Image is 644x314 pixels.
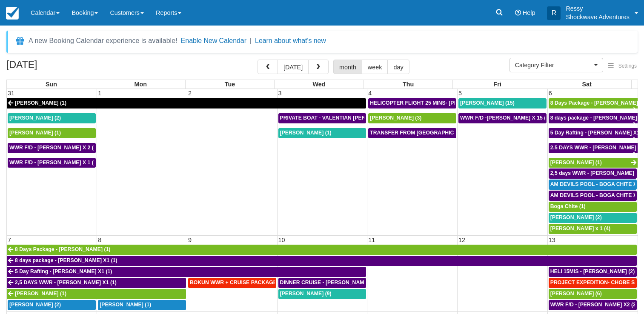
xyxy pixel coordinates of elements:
[603,60,642,72] button: Settings
[15,100,66,106] span: [PERSON_NAME] (1)
[460,100,515,106] span: [PERSON_NAME] (15)
[188,278,276,288] a: BOKUN WWR + CRUISE PACKAGE - [PERSON_NAME] South X 2 (2)
[549,267,637,277] a: HELI 15MIS - [PERSON_NAME] (2)
[8,113,96,123] a: [PERSON_NAME] (2)
[97,90,102,97] span: 1
[7,267,366,277] a: 5 Day Rafting - [PERSON_NAME] X1 (1)
[548,90,553,97] span: 6
[458,237,466,243] span: 12
[280,115,414,121] span: PRIVATE BOAT - VALENTIAN [PERSON_NAME] X 4 (4)
[523,9,535,16] span: Help
[362,60,388,74] button: week
[6,60,114,75] h2: [DATE]
[458,90,463,97] span: 5
[280,130,332,136] span: [PERSON_NAME] (1)
[98,300,186,310] a: [PERSON_NAME] (1)
[333,60,362,74] button: month
[549,113,638,123] a: 8 days package - [PERSON_NAME] X1 (1)
[547,6,561,20] div: R
[515,10,521,16] i: Help
[278,237,286,243] span: 10
[368,98,456,108] a: HELICOPTER FLIGHT 25 MINS- [PERSON_NAME] X1 (1)
[187,237,192,243] span: 9
[370,130,574,136] span: TRANSFER FROM [GEOGRAPHIC_DATA] TO VIC FALLS - [PERSON_NAME] X 1 (1)
[549,278,637,288] a: PROJECT EXPEDITION- CHOBE SAFARI - [GEOGRAPHIC_DATA][PERSON_NAME] 2 (2)
[549,180,637,190] a: AM DEVILS POOL - BOGA CHITE X 1 (1)
[9,115,61,121] span: [PERSON_NAME] (2)
[368,113,456,123] a: [PERSON_NAME] (3)
[550,203,586,209] span: Boga Chite (1)
[15,257,117,263] span: 8 days package - [PERSON_NAME] X1 (1)
[460,115,553,121] span: WWR F/D -[PERSON_NAME] X 15 (15)
[548,237,556,243] span: 13
[190,280,358,285] span: BOKUN WWR + CRUISE PACKAGE - [PERSON_NAME] South X 2 (2)
[458,113,547,123] a: WWR F/D -[PERSON_NAME] X 15 (15)
[515,61,592,69] span: Category Filter
[9,145,98,151] span: WWR F/D - [PERSON_NAME] X 2 (2)
[9,302,61,308] span: [PERSON_NAME] (2)
[8,300,96,310] a: [PERSON_NAME] (2)
[15,280,117,285] span: 2,5 DAYS WWR - [PERSON_NAME] X1 (1)
[7,237,12,243] span: 7
[549,158,638,168] a: [PERSON_NAME] (1)
[370,100,508,106] span: HELICOPTER FLIGHT 25 MINS- [PERSON_NAME] X1 (1)
[9,130,61,136] span: [PERSON_NAME] (1)
[6,7,19,20] img: checkfront-main-nav-mini-logo.png
[225,81,235,88] span: Tue
[278,60,309,74] button: [DATE]
[549,202,637,212] a: Boga Chite (1)
[135,81,147,88] span: Mon
[549,168,637,179] a: 2,5 days WWR - [PERSON_NAME] X2 (2)
[550,160,602,166] span: [PERSON_NAME] (1)
[550,268,635,274] span: HELI 15MIS - [PERSON_NAME] (2)
[7,90,15,97] span: 31
[582,81,591,88] span: Sat
[458,98,547,108] a: [PERSON_NAME] (15)
[494,81,501,88] span: Fri
[550,291,602,297] span: [PERSON_NAME] (6)
[280,280,386,285] span: DINNER CRUISE - [PERSON_NAME] X 1 (1)
[7,98,366,108] a: [PERSON_NAME] (1)
[549,128,638,138] a: 5 Day Rafting - [PERSON_NAME] X1 (1)
[278,128,366,138] a: [PERSON_NAME] (1)
[250,37,252,44] span: |
[566,4,630,13] p: Ressy
[15,268,112,274] span: 5 Day Rafting - [PERSON_NAME] X1 (1)
[7,289,186,299] a: [PERSON_NAME] (1)
[509,58,603,72] button: Category Filter
[278,113,366,123] a: PRIVATE BOAT - VALENTIAN [PERSON_NAME] X 4 (4)
[46,81,57,88] span: Sun
[550,226,610,231] span: [PERSON_NAME] x 1 (4)
[97,237,102,243] span: 8
[566,13,630,21] p: Shockwave Adventures
[278,90,283,97] span: 3
[549,224,637,234] a: [PERSON_NAME] x 1 (4)
[549,300,637,310] a: WWR F/D - [PERSON_NAME] X2 (2)
[370,115,421,121] span: [PERSON_NAME] (3)
[367,90,372,97] span: 4
[403,81,414,88] span: Thu
[387,60,409,74] button: day
[550,214,602,220] span: [PERSON_NAME] (2)
[8,128,96,138] a: [PERSON_NAME] (1)
[15,246,110,252] span: 8 Days Package - [PERSON_NAME] (1)
[549,289,637,299] a: [PERSON_NAME] (6)
[367,237,376,243] span: 11
[8,143,96,153] a: WWR F/D - [PERSON_NAME] X 2 (2)
[278,289,366,299] a: [PERSON_NAME] (9)
[255,37,326,44] a: Learn about what's new
[187,90,192,97] span: 2
[100,302,151,308] span: [PERSON_NAME] (1)
[7,278,186,288] a: 2,5 DAYS WWR - [PERSON_NAME] X1 (1)
[8,158,96,168] a: WWR F/D - [PERSON_NAME] X 1 (1)
[7,245,637,255] a: 8 Days Package - [PERSON_NAME] (1)
[549,191,637,201] a: AM DEVILS POOL - BOGA CHITE X 1 (1)
[15,291,66,297] span: [PERSON_NAME] (1)
[313,81,326,88] span: Wed
[549,98,638,108] a: 8 Days Package - [PERSON_NAME] (1)
[368,128,456,138] a: TRANSFER FROM [GEOGRAPHIC_DATA] TO VIC FALLS - [PERSON_NAME] X 1 (1)
[550,302,638,308] span: WWR F/D - [PERSON_NAME] X2 (2)
[280,291,332,297] span: [PERSON_NAME] (9)
[7,256,637,266] a: 8 days package - [PERSON_NAME] X1 (1)
[549,143,638,153] a: 2,5 DAYS WWR - [PERSON_NAME] X1 (1)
